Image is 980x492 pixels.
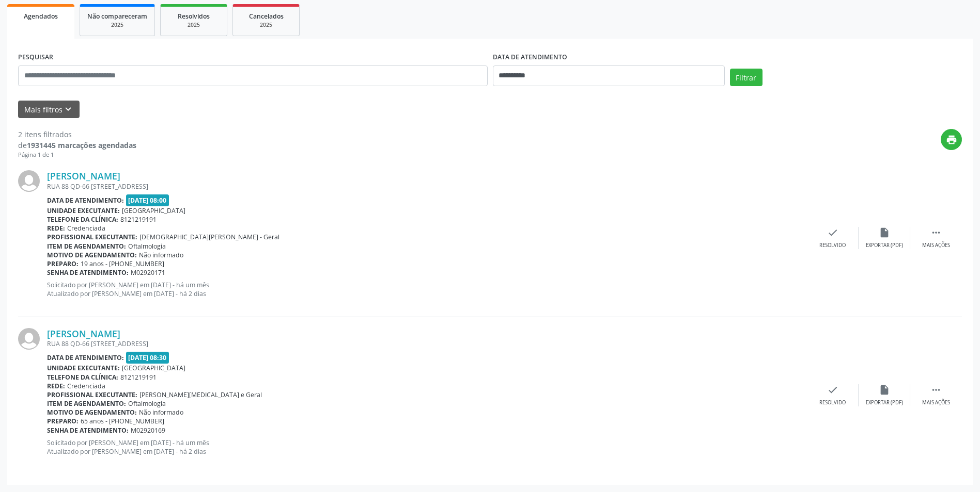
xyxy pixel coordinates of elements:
b: Preparo: [47,417,79,425]
span: M02920169 [131,426,165,435]
b: Motivo de agendamento: [47,408,137,417]
div: de [18,140,136,151]
b: Rede: [47,382,65,390]
b: Item de agendamento: [47,399,126,408]
i: check [827,384,838,396]
label: PESQUISAR [18,50,53,65]
span: Oftalmologia [128,242,166,251]
b: Telefone da clínica: [47,373,118,382]
b: Senha de atendimento: [47,426,129,435]
i: insert_drive_file [879,227,890,238]
div: 2025 [240,21,292,29]
span: [GEOGRAPHIC_DATA] [122,206,185,215]
b: Motivo de agendamento: [47,251,137,259]
span: Agendados [24,12,58,21]
i: keyboard_arrow_down [63,104,74,115]
b: Data de atendimento: [47,353,124,362]
div: 2025 [87,21,147,29]
button: Mais filtroskeyboard_arrow_down [18,101,80,119]
b: Preparo: [47,259,79,268]
i: insert_drive_file [879,384,890,396]
span: Não compareceram [87,12,147,21]
div: Página 1 de 1 [18,151,136,159]
div: Mais ações [922,242,950,249]
span: Credenciada [67,224,105,233]
div: RUA 88 QD-66 [STREET_ADDRESS] [47,182,807,191]
button: print [941,129,962,150]
b: Senha de atendimento: [47,268,129,277]
span: [DATE] 08:00 [126,194,169,206]
b: Profissional executante: [47,390,137,399]
i: print [946,134,957,145]
span: 8121219191 [120,215,157,224]
button: Filtrar [730,69,763,86]
span: Resolvidos [178,12,210,21]
b: Unidade executante: [47,364,120,372]
a: [PERSON_NAME] [47,170,120,182]
i: check [827,227,838,238]
strong: 1931445 marcações agendadas [27,140,136,150]
span: 19 anos - [PHONE_NUMBER] [81,259,164,268]
span: [DEMOGRAPHIC_DATA][PERSON_NAME] - Geral [139,233,279,241]
p: Solicitado por [PERSON_NAME] em [DATE] - há um mês Atualizado por [PERSON_NAME] em [DATE] - há 2 ... [47,438,807,456]
span: Não informado [139,408,183,417]
span: Cancelados [249,12,284,21]
b: Item de agendamento: [47,242,126,251]
div: Mais ações [922,399,950,406]
img: img [18,170,40,192]
b: Profissional executante: [47,233,137,241]
div: Resolvido [819,399,846,406]
div: RUA 88 QD-66 [STREET_ADDRESS] [47,339,807,348]
div: 2025 [168,21,220,29]
span: 8121219191 [120,373,157,382]
i:  [930,227,942,238]
span: Não informado [139,251,183,259]
b: Telefone da clínica: [47,215,118,224]
span: [DATE] 08:30 [126,352,169,364]
div: 2 itens filtrados [18,129,136,140]
b: Rede: [47,224,65,233]
span: [PERSON_NAME][MEDICAL_DATA] e Geral [139,390,262,399]
img: img [18,328,40,350]
b: Unidade executante: [47,206,120,215]
a: [PERSON_NAME] [47,328,120,339]
span: Oftalmologia [128,399,166,408]
div: Resolvido [819,242,846,249]
div: Exportar (PDF) [866,242,903,249]
span: 65 anos - [PHONE_NUMBER] [81,417,164,425]
label: DATA DE ATENDIMENTO [493,50,567,65]
p: Solicitado por [PERSON_NAME] em [DATE] - há um mês Atualizado por [PERSON_NAME] em [DATE] - há 2 ... [47,281,807,298]
div: Exportar (PDF) [866,399,903,406]
span: Credenciada [67,382,105,390]
b: Data de atendimento: [47,196,124,205]
span: M02920171 [131,268,165,277]
i:  [930,384,942,396]
span: [GEOGRAPHIC_DATA] [122,364,185,372]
